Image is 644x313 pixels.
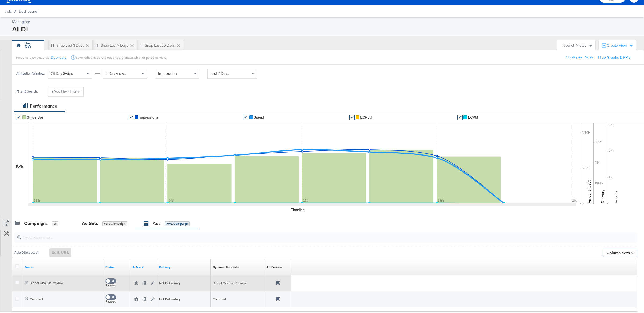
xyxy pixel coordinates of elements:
div: Snap Last 7 Days [101,43,129,48]
text: Actions [614,191,619,203]
button: Configure Pacing [562,53,598,62]
span: Last 7 Days [210,71,229,76]
div: Not Delivering [159,281,208,285]
div: Filter & Search: [16,90,38,93]
span: 28 Day Swipe [51,71,73,76]
span: Impressions [139,115,158,119]
span: 1 Day Views [106,71,126,76]
a: ✔ [349,115,355,120]
span: / [12,9,19,13]
div: Drag to reorder tab [95,44,98,47]
a: Dashboard [19,9,37,13]
button: Column Sets [603,249,637,257]
div: Attribution Window: [16,72,45,75]
div: Carousel [213,297,262,301]
a: Shows the current state of your Ad. [105,265,128,269]
span: Impression [158,71,177,76]
div: Create View [607,43,634,48]
div: Digital Circular Preview [213,281,262,285]
span: eCPM [468,115,478,119]
div: for 1 Campaign [165,221,190,226]
div: Timeline [291,207,305,212]
span: Swipe Ups [27,115,43,119]
div: Campaigns [24,220,48,227]
span: Spend [254,115,264,119]
strong: + [52,89,54,94]
a: ✔ [129,115,134,120]
div: KPIs [16,164,24,169]
div: Carousel [30,297,101,301]
div: 18 [52,221,58,226]
div: Dynamic Template [213,265,239,269]
div: Drag to reorder tab [51,44,54,47]
a: ✔ [457,115,463,120]
button: Hide Graphs & KPIs [598,55,631,60]
div: Ads ( 0 Selected) [14,250,39,255]
div: Snap Last 30 Days [145,43,175,48]
text: Amount (USD) [587,180,592,203]
a: ✔ [243,115,248,120]
div: Ads [153,220,161,227]
div: Performance [30,103,57,109]
a: Preview of your Ad. [266,265,282,269]
div: Paused [105,299,128,304]
text: Delivery [600,190,605,203]
div: Search Views [563,43,593,48]
div: ALDI [12,24,637,34]
div: Paused [105,283,128,288]
input: Try Ad Name or ID ... [21,230,579,241]
div: Digital Circular Preview [30,281,101,285]
div: Save, edit and delete options are unavailable for personal view. [76,56,166,60]
div: for 1 Campaign [102,221,127,226]
span: Ads [5,9,12,13]
div: Drag to reorder tab [140,44,142,47]
a: Dynamic Template applied to your Ad. [213,265,239,269]
div: Managing: [12,19,637,24]
a: Reflects the ability of your Ad to achieve delivery based on ad states, schedule and budget. [159,265,208,269]
div: CW [25,44,31,49]
div: Snap Last 3 Days [56,43,84,48]
a: Actions for the Ad. [132,265,155,269]
button: Duplicate [51,55,67,60]
button: +Add New Filters [48,87,84,96]
span: eCPSU [360,115,372,119]
div: Ad Sets [82,220,98,227]
div: Ad Preview [266,265,282,269]
div: Not Delivering [159,297,208,301]
div: Personal View Actions: [16,56,49,60]
a: Ad Name. [25,265,101,269]
a: ✔ [16,115,21,120]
